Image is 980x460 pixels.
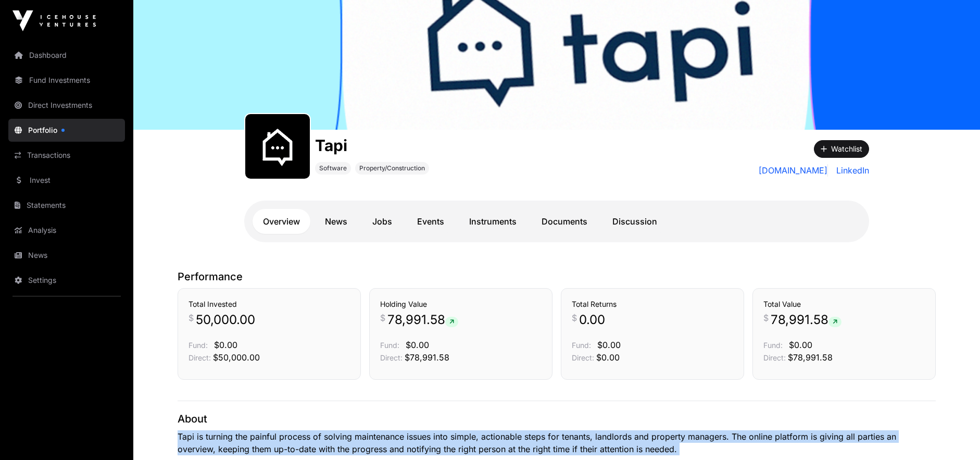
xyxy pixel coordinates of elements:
[214,340,237,350] span: $0.00
[406,340,429,350] span: $0.00
[8,169,125,192] a: Invest
[196,312,255,328] span: 50,000.00
[789,340,812,350] span: $0.00
[8,69,125,92] a: Fund Investments
[928,410,980,460] iframe: Chat Widget
[189,353,211,362] span: Direct:
[572,341,591,350] span: Fund:
[8,119,125,142] a: Portfolio
[407,209,455,234] a: Events
[759,164,828,177] a: [DOMAIN_NAME]
[253,209,861,234] nav: Tabs
[763,312,769,324] span: $
[596,352,620,363] span: $0.00
[8,94,125,117] a: Direct Investments
[213,352,260,363] span: $50,000.00
[359,164,425,172] span: Property/Construction
[8,219,125,242] a: Analysis
[8,269,125,292] a: Settings
[459,209,527,234] a: Instruments
[178,430,936,455] p: Tapi is turning the painful process of solving maintenance issues into simple, actionable steps f...
[178,269,936,284] p: Performance
[763,353,786,362] span: Direct:
[380,299,542,309] h3: Holding Value
[597,340,621,350] span: $0.00
[319,164,347,172] span: Software
[189,312,194,324] span: $
[763,341,783,350] span: Fund:
[8,244,125,267] a: News
[380,353,403,362] span: Direct:
[253,209,310,234] a: Overview
[814,140,869,158] button: Watchlist
[8,44,125,67] a: Dashboard
[189,299,350,309] h3: Total Invested
[579,312,605,328] span: 0.00
[771,312,841,328] span: 78,991.58
[531,209,598,234] a: Documents
[189,341,208,350] span: Fund:
[249,118,306,175] img: output-onlinepngtools---2025-07-02T175319.651.png
[8,194,125,217] a: Statements
[405,352,449,363] span: $78,991.58
[387,312,458,328] span: 78,991.58
[315,209,358,234] a: News
[380,312,385,324] span: $
[763,299,925,309] h3: Total Value
[572,299,733,309] h3: Total Returns
[832,164,869,177] a: LinkedIn
[602,209,668,234] a: Discussion
[8,144,125,167] a: Transactions
[178,412,936,426] p: About
[362,209,403,234] a: Jobs
[12,10,96,31] img: Icehouse Ventures Logo
[380,341,399,350] span: Fund:
[788,352,833,363] span: $78,991.58
[315,136,429,155] h1: Tapi
[572,353,594,362] span: Direct:
[572,312,577,324] span: $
